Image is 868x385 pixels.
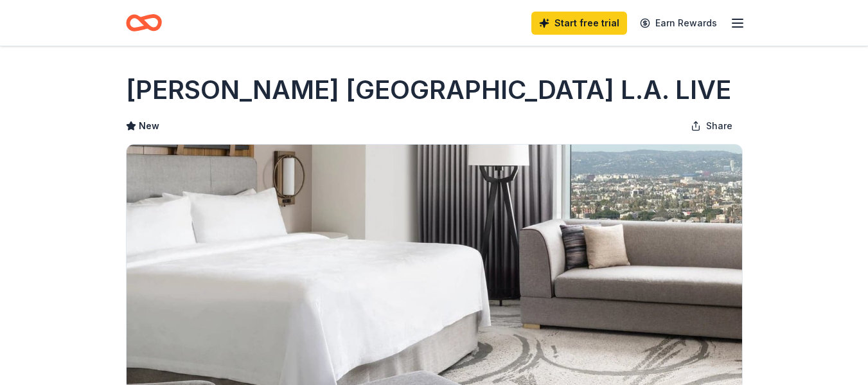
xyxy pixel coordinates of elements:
[126,72,731,108] h1: [PERSON_NAME] [GEOGRAPHIC_DATA] L.A. LIVE
[680,113,743,139] button: Share
[531,12,627,35] a: Start free trial
[632,12,725,35] a: Earn Rewards
[126,8,162,38] a: Home
[706,118,732,134] span: Share
[139,118,159,134] span: New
